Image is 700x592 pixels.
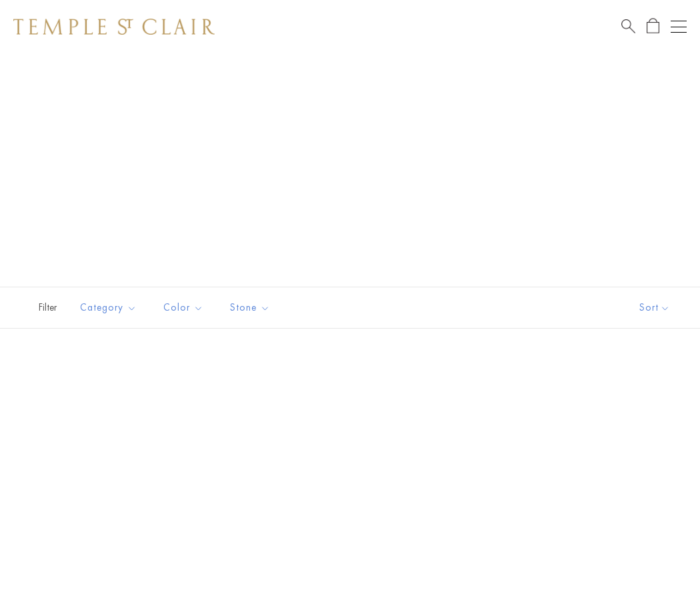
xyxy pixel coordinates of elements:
[647,18,659,35] a: Open Shopping Bag
[70,293,147,323] button: Category
[157,299,213,316] span: Color
[621,18,635,35] a: Search
[671,19,687,35] button: Open navigation
[73,299,147,316] span: Category
[220,293,280,323] button: Stone
[153,293,213,323] button: Color
[609,287,700,328] button: Show sort by
[13,19,215,35] img: Temple St. Clair
[223,299,280,316] span: Stone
